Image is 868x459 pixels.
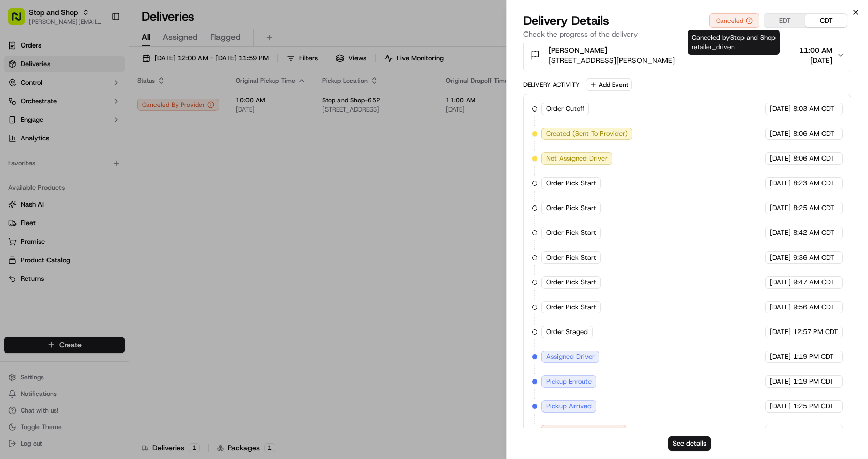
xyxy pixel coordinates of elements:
[546,402,592,411] span: Pickup Arrived
[546,104,584,114] span: Order Cutoff
[770,104,791,114] span: [DATE]
[83,146,170,164] a: 💻API Documentation
[770,253,791,262] span: [DATE]
[799,45,832,55] span: 11:00 AM
[770,377,791,386] span: [DATE]
[176,102,188,114] button: Start new chat
[805,14,847,27] button: CDT
[793,154,834,163] span: 8:06 AM CDT
[793,129,834,138] span: 8:06 AM CDT
[546,278,596,287] span: Order Pick Start
[523,12,609,29] span: Delivery Details
[770,129,791,138] span: [DATE]
[549,55,675,66] span: [STREET_ADDRESS][PERSON_NAME]
[692,33,776,51] span: Canceled by Stop and Shop
[35,99,169,109] div: Start new chat
[793,426,834,436] span: 1:30 PM CDT
[6,146,83,164] a: 📗Knowledge Base
[770,278,791,287] span: [DATE]
[10,41,188,58] p: Welcome 👋
[546,253,596,262] span: Order Pick Start
[523,29,851,39] p: Check the progress of the delivery
[546,327,588,337] span: Order Staged
[793,327,838,337] span: 12:57 PM CDT
[35,109,131,117] div: We're available if you need us!
[793,203,834,213] span: 8:25 AM CDT
[709,13,760,28] button: Canceled
[793,179,834,188] span: 8:23 AM CDT
[27,67,186,77] input: Got a question? Start typing here...
[668,436,711,451] button: See details
[546,203,596,213] span: Order Pick Start
[770,402,791,411] span: [DATE]
[10,99,29,117] img: 1736555255976-a54dd68f-1ca7-489b-9aae-adbdc363a1c4
[103,175,125,183] span: Pylon
[21,150,79,160] span: Knowledge Base
[549,45,607,55] span: [PERSON_NAME]
[586,78,632,91] button: Add Event
[793,104,834,114] span: 8:03 AM CDT
[793,228,834,238] span: 8:42 AM CDT
[692,43,735,51] span: retailer_driven
[546,129,628,138] span: Created (Sent To Provider)
[770,179,791,188] span: [DATE]
[523,81,580,89] div: Delivery Activity
[546,303,596,312] span: Order Pick Start
[793,303,834,312] span: 9:56 AM CDT
[770,303,791,312] span: [DATE]
[793,352,834,361] span: 1:19 PM CDT
[793,402,834,411] span: 1:25 PM CDT
[546,179,596,188] span: Order Pick Start
[546,154,608,163] span: Not Assigned Driver
[793,253,834,262] span: 9:36 AM CDT
[770,352,791,361] span: [DATE]
[546,228,596,238] span: Order Pick Start
[793,278,834,287] span: 9:47 AM CDT
[546,377,592,386] span: Pickup Enroute
[770,154,791,163] span: [DATE]
[10,10,31,31] img: Nash
[524,39,851,72] button: [PERSON_NAME][STREET_ADDRESS][PERSON_NAME]11:00 AM[DATE]
[98,150,166,160] span: API Documentation
[10,151,19,159] div: 📗
[546,426,612,436] span: Canceled By Provider
[764,14,805,27] button: EDT
[546,352,595,361] span: Assigned Driver
[770,426,791,436] span: [DATE]
[87,151,96,159] div: 💻
[770,203,791,213] span: [DATE]
[770,228,791,238] span: [DATE]
[799,55,832,66] span: [DATE]
[793,377,834,386] span: 1:19 PM CDT
[73,175,125,183] a: Powered byPylon
[770,327,791,337] span: [DATE]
